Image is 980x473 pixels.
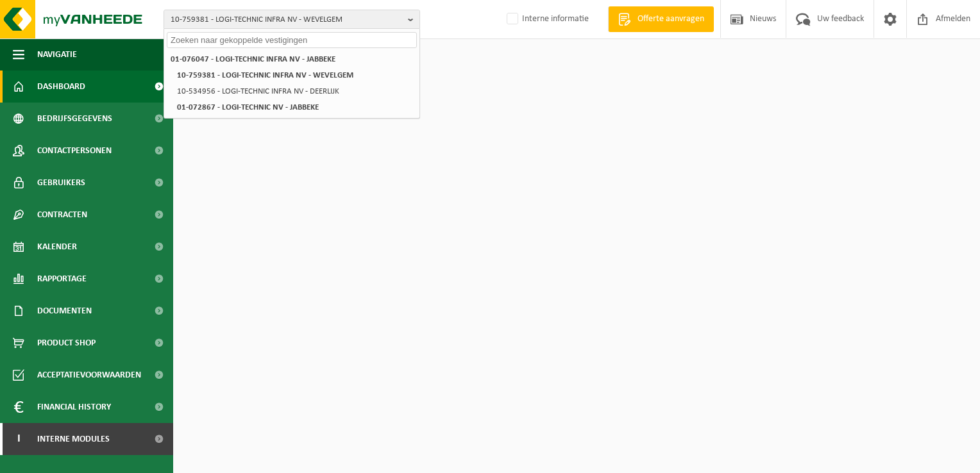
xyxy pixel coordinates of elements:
li: 10-759381 - LOGI-TECHNIC INFRA NV - WEVELGEM [173,67,417,83]
span: Bedrijfsgegevens [37,103,112,135]
span: Dashboard [37,71,85,103]
span: Product Shop [37,327,96,359]
span: Gebruikers [37,167,85,199]
span: Offerte aanvragen [634,13,707,26]
strong: 01-072867 - LOGI-TECHNIC NV - JABBEKE [177,103,319,112]
span: Contracten [37,199,87,231]
span: Documenten [37,295,92,327]
strong: 01-076047 - LOGI-TECHNIC INFRA NV - JABBEKE [171,55,335,63]
span: Acceptatievoorwaarden [37,359,141,391]
span: Rapportage [37,263,87,295]
a: Offerte aanvragen [608,6,714,32]
span: 10-759381 - LOGI-TECHNIC INFRA NV - WEVELGEM [171,10,403,29]
li: 10-534956 - LOGI-TECHNIC INFRA NV - DEERLIJK [173,83,417,99]
span: Navigatie [37,38,77,71]
span: Contactpersonen [37,135,112,167]
input: Zoeken naar gekoppelde vestigingen [167,32,417,48]
button: 10-759381 - LOGI-TECHNIC INFRA NV - WEVELGEM [164,10,420,29]
span: Kalender [37,231,77,263]
span: Interne modules [37,423,110,455]
span: I [13,423,24,455]
label: Interne informatie [504,10,589,29]
span: Financial History [37,391,111,423]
